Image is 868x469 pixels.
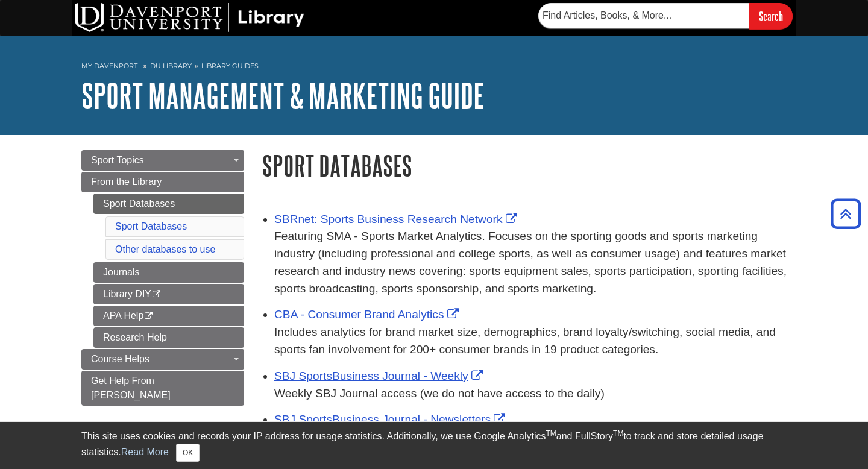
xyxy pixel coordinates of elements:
[81,61,137,71] a: My Davenport
[115,244,215,254] a: Other databases to use
[262,150,787,181] h1: Sport Databases
[176,444,200,462] button: Close
[81,371,244,406] a: Get Help From [PERSON_NAME]
[151,291,162,298] i: This link opens in a new window
[274,413,508,426] a: Link opens in new window
[81,429,787,462] div: This site uses cookies and records your IP address for usage statistics. Additionally, we use Goo...
[274,324,787,359] p: Includes analytics for brand market size, demographics, brand loyalty/switching, social media, an...
[115,221,187,231] a: Sport Databases
[81,349,244,370] a: Course Helps
[93,194,244,214] a: Sport Databases
[93,327,244,348] a: Research Help
[81,172,244,192] a: From the Library
[91,155,144,165] span: Sport Topics
[274,385,787,403] p: Weekly SBJ Journal access (we do not have access to the daily)
[613,429,623,438] sup: TM
[274,370,486,382] a: Link opens in new window
[826,206,865,222] a: Back to Top
[93,262,244,283] a: Journals
[274,228,787,297] p: Featuring SMA - Sports Market Analytics. Focuses on the sporting goods and sports marketing indus...
[150,61,192,70] a: DU Library
[546,429,556,438] sup: TM
[121,447,169,457] a: Read More
[81,150,244,406] div: Guide Page Menu
[91,177,162,187] span: From the Library
[81,150,244,171] a: Sport Topics
[81,58,787,77] nav: breadcrumb
[201,61,259,70] a: Library Guides
[81,77,485,114] a: Sport Management & Marketing Guide
[538,3,749,28] input: Find Articles, Books, & More...
[143,312,154,320] i: This link opens in a new window
[75,3,304,32] img: DU Library
[538,3,793,29] form: Searches DU Library's articles, books, and more
[274,308,462,321] a: Link opens in new window
[93,284,244,304] a: Library DIY
[749,3,793,29] input: Search
[91,354,149,364] span: Course Helps
[91,376,171,400] span: Get Help From [PERSON_NAME]
[274,213,520,225] a: Link opens in new window
[93,306,244,326] a: APA Help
